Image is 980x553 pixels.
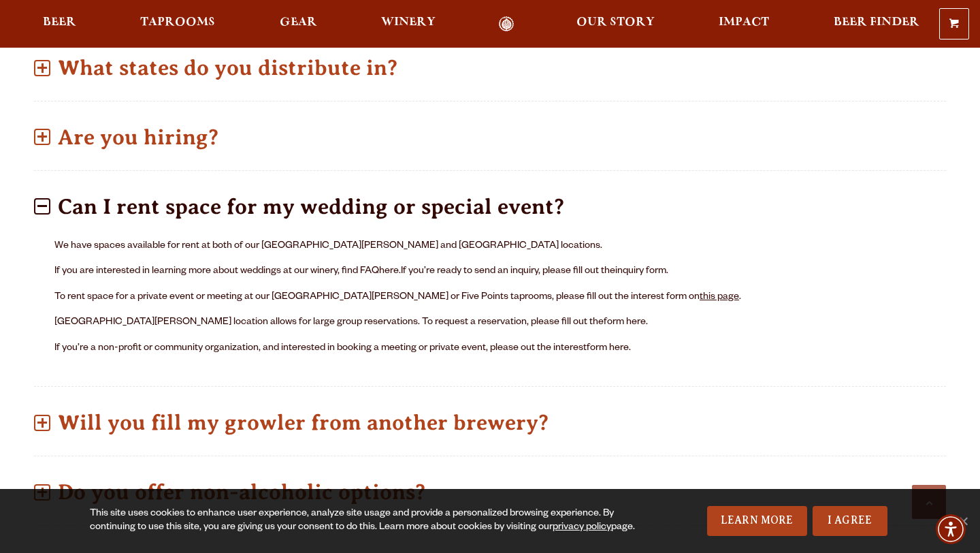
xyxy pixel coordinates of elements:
[34,44,946,92] p: What states do you distribute in?
[553,522,611,533] a: privacy policy
[271,16,326,32] a: Gear
[34,398,946,447] p: Will you fill my growler from another brewery?
[54,264,926,280] p: If you are interested in learning more about weddings at our winery, find FAQ If you’re ready to ...
[34,468,946,516] p: Do you offer non-alcoholic options?
[140,17,215,28] span: Taprooms
[34,183,946,231] p: Can I rent space for my wedding or special event?
[90,507,637,535] div: This site uses cookies to enhance user experience, analyze site usage and provide a personalized ...
[481,16,532,32] a: Odell Home
[568,16,664,32] a: Our Story
[710,16,778,32] a: Impact
[372,16,444,32] a: Winery
[707,506,807,536] a: Learn More
[34,113,946,161] p: Are you hiring?
[54,341,926,357] p: If you’re a non-profit or community organization, and interested in booking a meeting or private ...
[381,17,436,28] span: Winery
[813,506,887,536] a: I Agree
[604,317,648,328] a: form here.
[34,16,85,32] a: Beer
[912,485,946,519] a: Scroll to top
[280,17,317,28] span: Gear
[576,17,655,28] span: Our Story
[54,238,926,255] p: We have spaces available for rent at both of our [GEOGRAPHIC_DATA][PERSON_NAME] and [GEOGRAPHIC_D...
[379,266,401,277] a: here.
[825,16,928,32] a: Beer Finder
[615,266,668,277] a: inquiry form.
[131,16,224,32] a: Taprooms
[936,514,966,544] div: Accessibility Menu
[700,292,739,303] a: this page
[834,17,919,28] span: Beer Finder
[54,315,926,331] p: [GEOGRAPHIC_DATA][PERSON_NAME] location allows for large group reservations. To request a reserva...
[54,289,926,306] p: To rent space for a private event or meeting at our [GEOGRAPHIC_DATA][PERSON_NAME] or Five Points...
[587,343,629,354] a: form here
[43,17,76,28] span: Beer
[719,17,769,28] span: Impact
